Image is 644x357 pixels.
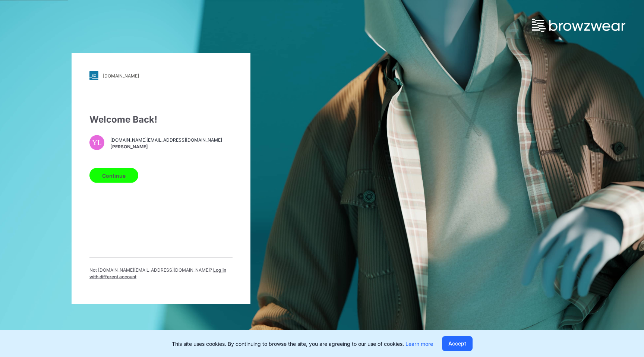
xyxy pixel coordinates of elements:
[89,135,104,150] div: YL
[110,143,222,150] span: [PERSON_NAME]
[405,341,433,347] a: Learn more
[103,73,139,78] div: [DOMAIN_NAME]
[89,71,233,80] a: [DOMAIN_NAME]
[172,340,433,348] p: This site uses cookies. By continuing to browse the site, you are agreeing to our use of cookies.
[89,113,233,126] div: Welcome Back!
[89,71,98,80] img: svg+xml;base64,PHN2ZyB3aWR0aD0iMjgiIGhlaWdodD0iMjgiIHZpZXdCb3g9IjAgMCAyOCAyOCIgZmlsbD0ibm9uZSIgeG...
[89,267,233,280] p: Not [DOMAIN_NAME][EMAIL_ADDRESS][DOMAIN_NAME] ?
[110,136,222,143] span: [DOMAIN_NAME][EMAIL_ADDRESS][DOMAIN_NAME]
[442,336,473,351] button: Accept
[89,168,138,183] button: Continue
[532,19,625,32] img: browzwear-logo.73288ffb.svg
